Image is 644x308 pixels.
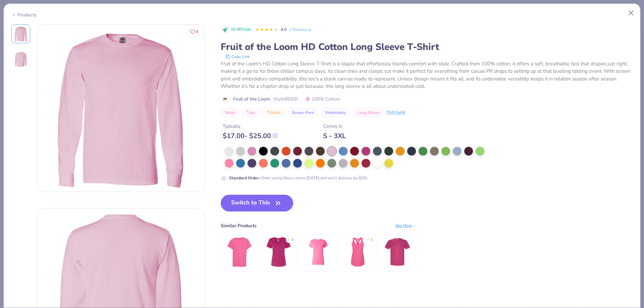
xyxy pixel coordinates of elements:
[13,26,29,42] img: Front
[231,27,251,33] span: 10.3K Clicks
[287,238,290,240] div: ★
[221,60,633,90] div: Fruit of the Loom's HD Cotton Long Sleeve T-Shirt is a staple that effortlessly blends comfort wi...
[291,238,293,242] div: 5
[289,26,312,33] a: 2 Reviews
[342,236,374,268] img: Bella + Canvas Ladies' Jersey Racerback Tank
[11,11,37,18] div: Products
[221,97,230,102] img: brand logo
[221,41,633,53] div: Fruit of the Loom HD Cotton Long Sleeve T-Shirt
[37,25,204,192] img: Front
[223,123,278,130] div: Typically
[229,175,260,181] strong: Standard Order :
[221,222,257,229] div: Similar Products
[187,27,201,37] button: Like
[223,132,278,140] div: $ 17.00 - $ 25.00
[281,27,286,32] span: 4.0
[323,132,346,140] div: S - 3XL
[223,236,255,268] img: Comfort Colors Youth Midweight T-Shirt
[395,223,416,229] div: See More
[273,96,298,103] span: Style 4930R
[233,96,270,103] span: Fruit of the Loom
[263,236,294,268] img: Bella + Canvas Ladies' Relaxed Jersey V-Neck T-Shirt
[229,175,368,181] div: Order using these colors [DATE] and we’ll delivery by 8/29.
[305,96,340,103] span: 100% Cotton
[243,108,259,117] button: Tops
[381,236,413,268] img: Bella + Canvas Unisex Poly-Cotton Short-Sleeve T-Shirt
[323,123,346,130] div: Comes In
[371,238,372,242] div: 3
[196,30,198,34] span: 6
[223,53,252,60] button: copy to clipboard
[221,108,239,117] button: Shirts
[263,108,285,117] button: T-Shirts
[625,7,638,19] button: Close
[321,108,350,117] button: Embroidery
[288,108,318,117] button: Screen Print
[255,24,278,35] div: 4.0 Stars
[353,108,383,117] button: Long Sleeve
[302,236,334,268] img: Gildan Ladies' Heavy Cotton™ T-Shirt
[13,51,29,67] img: Back
[387,110,406,115] div: Print Guide
[221,195,293,211] button: Switch to This
[367,238,369,240] div: ★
